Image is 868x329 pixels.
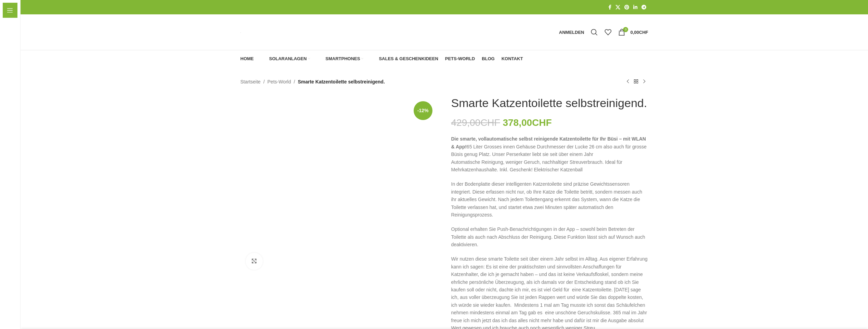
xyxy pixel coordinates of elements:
[241,78,385,85] nav: Breadcrumb
[241,29,241,35] a: Logo der Website
[241,56,254,62] span: Home
[631,3,639,12] a: LinkedIn Social Link
[451,96,647,110] h1: Smarte Katzentoilette selbstreinigend.
[445,52,475,66] a: Pets-World
[261,56,267,62] img: Solaranlagen
[268,78,291,85] a: Pets-World
[7,22,20,35] span: Home
[613,3,622,12] a: X Social Link
[622,3,631,12] a: Pinterest Social Link
[451,225,648,248] p: Optional erhalten Sie Push-Benachrichtigungen in der App – sowohl beim Betreten der Toilette als ...
[639,3,648,12] a: Telegram Social Link
[370,52,438,66] a: Sales & Geschenkideen
[445,56,475,62] span: Pets-World
[241,52,254,66] a: Home
[261,52,310,66] a: Solaranlagen
[556,25,588,39] a: Anmelden
[615,25,651,39] a: 0 0,00CHF
[379,56,438,62] span: Sales & Geschenkideen
[451,117,500,128] bdi: 429,00
[559,30,584,35] span: Anmelden
[587,25,601,39] a: Suche
[7,84,32,96] span: Pets-World
[17,68,71,81] span: Sales & Geschenkideen
[269,56,307,62] span: Solaranlagen
[317,52,363,66] a: Smartphones
[451,136,646,149] strong: Die smarte, vollautomatische selbst reinigende Katzentoilette für Ihr Büsi – mit WLAN & App!
[414,101,432,120] span: -12%
[482,52,495,66] a: Blog
[7,71,14,78] img: Sales & Geschenkideen
[640,78,648,86] a: Nächstes Produkt
[317,56,323,62] img: Smartphones
[7,115,25,127] span: Kontakt
[325,56,360,62] span: Smartphones
[532,117,552,128] span: CHF
[639,30,648,35] span: CHF
[241,96,438,275] img: Vollautomatische_smarte_Katzentoilette
[451,180,648,219] p: In der Bodenplatte dieser intelligenten Katzentoilette sind präzise Gewichtssensoren integriert. ...
[7,99,17,111] span: Blog
[298,78,385,85] span: Smarte Katzentoilette selbstreinigend.
[370,56,376,62] img: Sales & Geschenkideen
[16,6,29,14] span: Menü
[502,52,523,66] a: Kontakt
[451,135,648,173] p: 65 Liter Grosses innen Gehäuse Durchmesser der Lucke 26 cm also auch für grosse Büsis genug Platz...
[503,117,552,128] bdi: 378,00
[480,117,500,128] span: CHF
[340,276,388,325] img: Smarte Katzentoilette selbstreinigend. – Bild 3
[17,38,47,50] span: Solaranlagen
[630,30,648,35] bdi: 0,00
[241,276,289,320] img: Smarte Katzentoilette selbstreinigend.
[601,25,615,39] div: Meine Wunschliste
[17,53,48,65] span: Smartphones
[389,276,438,325] img: Smarte Katzentoilette selbstreinigend. – Bild 4
[623,27,628,32] span: 0
[7,40,14,47] img: Solaranlagen
[624,78,632,86] a: Vorheriges Produkt
[606,3,613,12] a: Facebook Social Link
[7,56,14,63] img: Smartphones
[237,52,527,66] div: Hauptnavigation
[502,56,523,62] span: Kontakt
[241,78,261,85] a: Startseite
[482,56,495,62] span: Blog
